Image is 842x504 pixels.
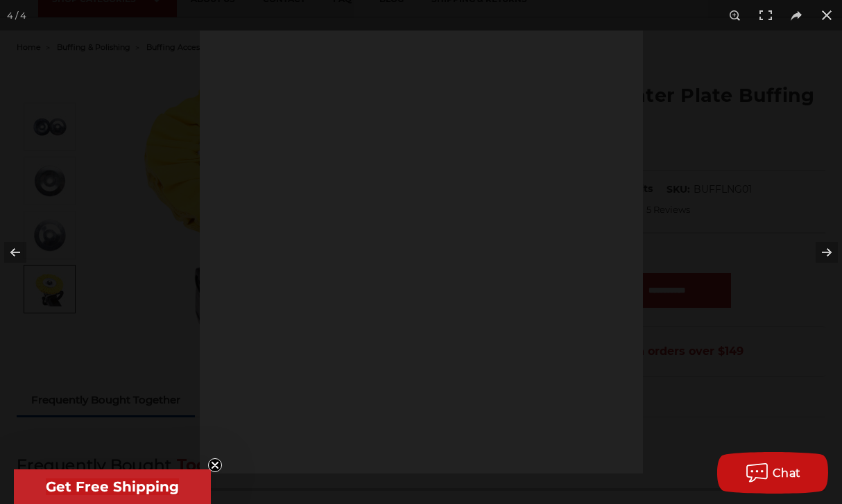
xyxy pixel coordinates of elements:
[46,478,179,495] span: Get Free Shipping
[793,218,842,287] button: Next (arrow right)
[14,469,211,504] div: Get Free ShippingClose teaser
[717,452,828,494] button: Chat
[773,467,801,480] span: Chat
[208,458,222,472] button: Close teaser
